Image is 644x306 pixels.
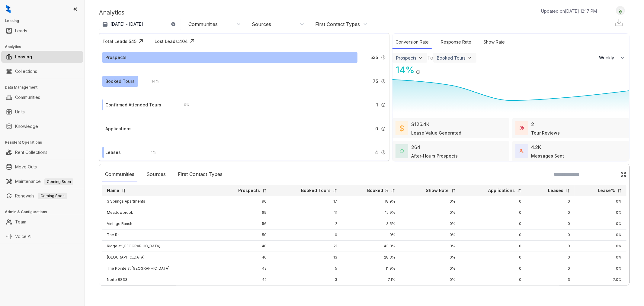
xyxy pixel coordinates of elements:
[252,21,271,28] div: Sources
[400,263,460,274] td: 0%
[381,103,386,107] img: Info
[1,146,83,158] li: Rent Collections
[548,187,563,194] p: Leases
[526,196,575,207] td: 0
[526,241,575,252] td: 0
[460,263,526,274] td: 0
[375,149,378,156] span: 4
[44,178,73,185] span: Coming Soon
[460,252,526,263] td: 0
[396,55,416,60] div: Prospects
[438,36,474,49] div: Response Rate
[102,229,213,241] td: The Rail
[178,102,190,108] div: 0 %
[614,18,623,27] img: Download
[1,91,83,103] li: Communities
[1,230,83,243] li: Voice AI
[342,274,400,285] td: 7.1%
[271,218,342,229] td: 2
[5,44,84,50] h3: Analytics
[342,218,400,229] td: 3.6%
[1,51,83,63] li: Leasing
[5,18,84,24] h3: Leasing
[213,274,271,285] td: 42
[617,188,622,193] img: sorting
[1,25,83,37] li: Leads
[400,207,460,218] td: 0%
[488,187,515,194] p: Applications
[1,175,83,187] li: Maintenance
[15,25,27,37] a: Leads
[531,130,560,136] div: Tour Reviews
[146,78,159,85] div: 14 %
[1,65,83,77] li: Collections
[1,120,83,132] li: Knowledge
[107,187,119,194] p: Name
[15,230,31,243] a: Voice AI
[105,102,161,108] div: Confirmed Attended Tours
[102,168,137,181] div: Communities
[15,65,37,77] a: Collections
[411,153,458,159] div: After-Hours Prospects
[99,8,124,17] p: Analytics
[301,187,331,194] p: Booked Tours
[105,149,121,156] div: Leases
[5,85,84,90] h3: Data Management
[416,70,421,74] img: Info
[262,188,267,193] img: sorting
[38,193,67,199] span: Coming Soon
[526,285,575,297] td: 0
[1,161,83,173] li: Move Outs
[426,187,449,194] p: Show Rate
[400,252,460,263] td: 0%
[342,241,400,252] td: 43.8%
[188,21,218,28] div: Communities
[575,263,626,274] td: 0%
[213,241,271,252] td: 48
[526,274,575,285] td: 3
[460,218,526,229] td: 0
[392,63,415,77] div: 14 %
[375,125,378,132] span: 0
[566,188,570,193] img: sorting
[102,252,213,263] td: [GEOGRAPHIC_DATA]
[531,153,564,159] div: Messages Sent
[271,274,342,285] td: 3
[15,216,26,228] a: Team
[213,207,271,218] td: 69
[102,263,213,274] td: The Pointe at [GEOGRAPHIC_DATA]
[102,285,213,297] td: Villas at [GEOGRAPHIC_DATA]
[526,218,575,229] td: 0
[105,54,127,61] div: Prospects
[15,190,67,202] a: RenewalsComing Soon
[271,207,342,218] td: 11
[188,37,197,46] img: Click Icon
[15,106,25,118] a: Units
[541,8,597,14] p: Updated on [DATE] 12:17 PM
[400,125,404,132] img: LeaseValue
[15,146,47,158] a: Rent Collections
[400,196,460,207] td: 0%
[400,274,460,285] td: 0%
[381,126,386,131] img: Info
[213,229,271,241] td: 50
[391,188,395,193] img: sorting
[467,55,473,61] img: ViewFilterArrow
[531,121,534,128] div: 2
[400,229,460,241] td: 0%
[460,207,526,218] td: 0
[155,38,188,44] div: Lost Leads: 404
[213,196,271,207] td: 90
[373,78,378,85] span: 75
[271,263,342,274] td: 5
[575,218,626,229] td: 0%
[575,285,626,297] td: 0%
[437,55,466,60] div: Booked Tours
[526,207,575,218] td: 0
[175,168,226,181] div: First Contact Types
[460,241,526,252] td: 0
[105,125,132,132] div: Applications
[427,54,433,61] div: To
[111,21,143,27] p: [DATE] - [DATE]
[400,285,460,297] td: 0%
